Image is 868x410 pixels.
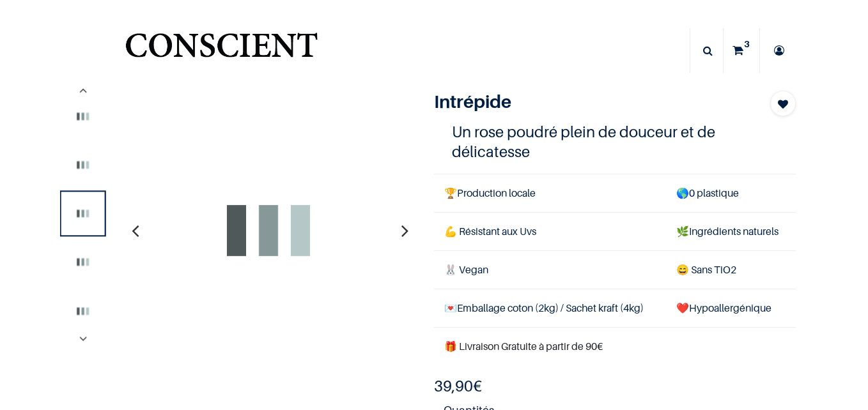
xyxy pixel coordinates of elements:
img: Product image [63,242,104,283]
td: ans TiO2 [666,250,796,289]
sup: 3 [741,38,753,50]
span: 🏆 [444,186,457,199]
img: Conscient [123,26,320,76]
img: Product image [128,91,408,371]
td: 0 plastique [666,174,796,212]
td: ❤️Hypoallergénique [666,289,796,328]
span: Add to wishlist [778,96,788,112]
h1: Intrépide [434,91,741,112]
img: Product image [63,193,104,234]
img: Product image [63,144,104,185]
td: Production locale [434,174,666,212]
span: 😄 S [676,263,697,276]
span: 39,90 [434,377,473,395]
img: Product image [63,96,104,137]
span: 💌 [444,301,457,314]
span: 🌎 [676,186,689,199]
span: 🌿 [676,225,689,238]
font: 🎁 Livraison Gratuite à partir de 90€ [444,340,603,353]
span: 🐰 Vegan [444,263,488,276]
td: Emballage coton (2kg) / Sachet kraft (4kg) [434,289,666,328]
b: € [434,377,482,395]
a: 3 [724,28,759,73]
button: Add to wishlist [770,91,796,116]
a: Logo of Conscient [123,26,320,76]
td: Ingrédients naturels [666,212,796,250]
img: Product image [63,291,104,331]
h4: Un rose poudré plein de douceur et de délicatesse [452,122,777,162]
span: 💪 Résistant aux Uvs [444,225,536,238]
img: Product image [414,91,694,371]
